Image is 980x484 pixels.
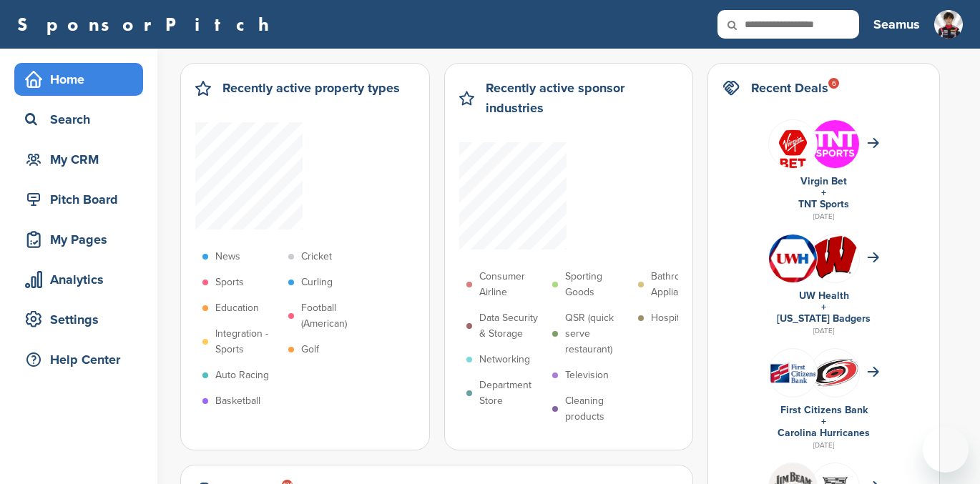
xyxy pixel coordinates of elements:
h2: Recently active property types [222,78,400,98]
a: Seamus [873,9,920,40]
div: Home [21,66,143,92]
p: Education [215,300,259,316]
p: Consumer Airline [479,269,545,300]
a: Search [14,103,143,136]
img: 82plgaic 400x400 [769,234,817,282]
div: Pitch Board [21,187,143,212]
img: Qiv8dqs7 400x400 [811,120,859,168]
div: Search [21,107,143,132]
p: Football (American) [301,300,367,332]
a: Help Center [14,343,143,376]
p: Data Security & Storage [479,310,545,342]
a: Settings [14,303,143,336]
a: My CRM [14,143,143,176]
div: [DATE] [722,325,925,337]
a: TNT Sports [798,198,849,210]
p: Sporting Goods [565,269,631,300]
p: QSR (quick serve restaurant) [565,310,631,357]
div: My CRM [21,147,143,172]
div: 6 [828,78,839,89]
img: Open uri20141112 64162 w7v9zj?1415805765 [811,235,859,281]
p: Cricket [301,249,332,265]
img: Open uri20141112 64162 1shn62e?1415805732 [811,357,859,387]
p: Hospital [651,310,687,326]
p: News [215,249,240,265]
iframe: Button to launch messaging window [923,427,969,473]
h2: Recently active sponsor industries [486,78,679,118]
h3: Seamus [873,14,920,34]
a: + [821,415,826,428]
a: Pitch Board [14,183,143,216]
a: + [821,301,826,313]
a: Virgin Bet [800,175,847,187]
a: Home [14,63,143,96]
p: Integration - Sports [215,326,281,357]
a: Carolina Hurricanes [778,427,870,439]
img: Open uri20141112 50798 148hg1y [769,357,817,389]
p: Television [565,367,609,383]
img: Seamus pic [934,10,963,39]
a: Analytics [14,263,143,296]
div: [DATE] [722,210,925,223]
p: Sports [215,275,244,290]
a: My Pages [14,223,143,256]
p: Curling [301,275,333,290]
img: Images (26) [769,120,817,178]
a: + [821,187,826,199]
p: Auto Racing [215,367,269,383]
a: UW Health [799,290,849,302]
a: [US_STATE] Badgers [777,312,871,325]
p: Basketball [215,393,260,409]
div: Settings [21,307,143,332]
div: Analytics [21,267,143,292]
p: Cleaning products [565,393,631,425]
p: Bathroom Appliances [651,269,717,300]
p: Department Store [479,377,545,409]
div: [DATE] [722,439,925,452]
p: Networking [479,352,530,367]
a: SponsorPitch [17,15,278,34]
div: My Pages [21,227,143,252]
a: First Citizens Bank [780,404,868,416]
p: Golf [301,342,319,357]
div: Help Center [21,347,143,372]
h2: Recent Deals [751,78,828,98]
